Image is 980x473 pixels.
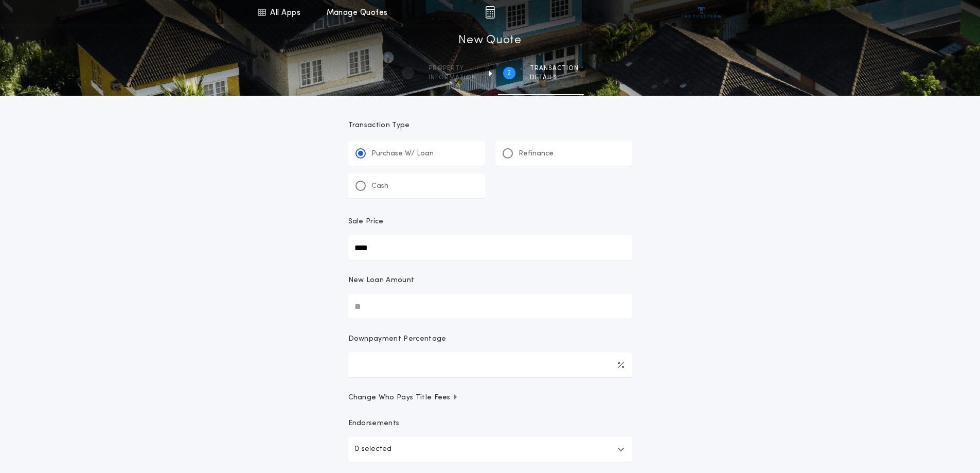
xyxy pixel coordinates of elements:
[348,437,632,462] button: 0 selected
[348,418,632,429] p: Endorsements
[348,120,632,131] p: Transaction Type
[485,6,495,19] img: img
[519,149,554,159] p: Refinance
[348,353,632,377] input: Downpayment Percentage
[354,443,391,456] p: 0 selected
[348,334,447,344] p: Downpayment Percentage
[348,393,632,403] button: Change Who Pays Title Fees
[507,69,511,77] h2: 2
[348,217,384,227] p: Sale Price
[429,74,476,82] span: information
[348,275,415,286] p: New Loan Amount
[458,32,521,49] h1: New Quote
[530,74,579,82] span: details
[348,235,632,260] input: Sale Price
[429,64,476,73] span: Property
[682,7,721,17] img: vs-icon
[530,64,579,73] span: Transaction
[371,181,388,191] p: Cash
[348,393,459,403] span: Change Who Pays Title Fees
[371,149,434,159] p: Purchase W/ Loan
[348,294,632,319] input: New Loan Amount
